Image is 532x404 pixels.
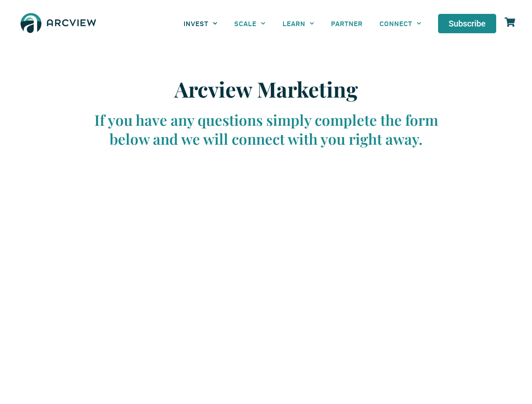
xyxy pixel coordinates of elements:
a: LEARN [274,14,323,33]
a: PARTNER [323,14,371,33]
a: Subscribe [438,14,496,33]
a: CONNECT [371,14,430,33]
img: The Arcview Group [17,8,100,39]
span: Subscribe [449,19,486,28]
h2: Arcview Marketing [85,77,447,102]
div: If you have any questions simply complete the form below and we will connect with you right away. [85,110,447,149]
a: SCALE [226,14,274,33]
a: INVEST [175,14,226,33]
nav: Menu [175,14,430,33]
